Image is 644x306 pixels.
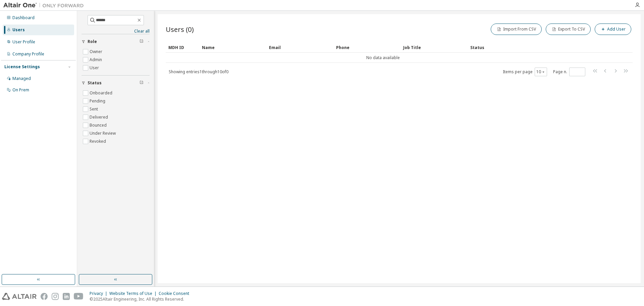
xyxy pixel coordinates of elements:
div: Website Terms of Use [109,291,159,296]
label: Sent [90,105,99,113]
img: Altair One [3,2,87,9]
div: Managed [12,76,31,81]
div: Privacy [90,291,109,296]
img: linkedin.svg [63,293,70,300]
button: Export To CSV [546,24,591,35]
label: Under Review [90,129,117,137]
span: Page n. [553,68,585,76]
p: © 2025 Altair Engineering, Inc. All Rights Reserved. [90,296,193,302]
label: Bounced [90,121,108,129]
button: Add User [595,24,631,35]
div: MDH ID [168,42,197,53]
label: Onboarded [90,89,114,97]
div: Cookie Consent [159,291,193,296]
div: User Profile [12,39,35,45]
div: Company Profile [12,51,44,57]
div: Status [470,42,598,53]
span: Status [88,80,102,86]
button: Role [82,34,150,49]
div: Dashboard [12,15,35,20]
div: Email [269,42,331,53]
img: altair_logo.svg [2,293,37,300]
div: License Settings [4,64,40,70]
label: User [90,64,100,72]
label: Admin [90,56,103,64]
label: Pending [90,97,107,105]
img: facebook.svg [41,293,48,300]
label: Revoked [90,137,107,145]
span: Showing entries 1 through 10 of 0 [169,69,228,75]
span: Users (0) [166,25,194,34]
button: Import From CSV [491,24,542,35]
button: Status [82,76,150,90]
img: youtube.svg [74,293,84,300]
img: instagram.svg [52,293,59,300]
span: Role [88,39,97,44]
td: No data available [166,53,600,63]
span: Clear filter [140,39,144,44]
div: On Prem [12,87,29,93]
div: Job Title [403,42,465,53]
div: Name [202,42,264,53]
a: Clear all [82,29,150,34]
button: 10 [536,69,545,75]
span: Clear filter [140,80,144,86]
label: Delivered [90,113,109,121]
div: Users [12,27,25,33]
div: Phone [336,42,398,53]
label: Owner [90,48,104,56]
span: Items per page [503,68,547,76]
